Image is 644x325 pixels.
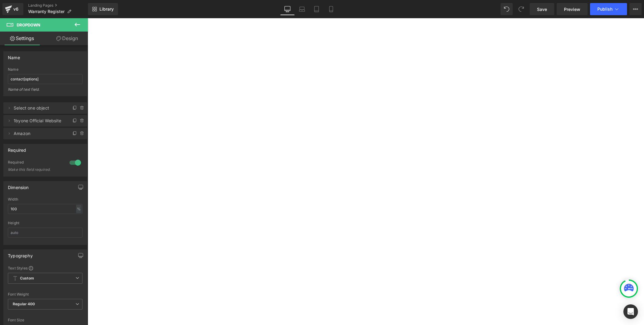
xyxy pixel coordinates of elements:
[28,3,88,8] a: Landing Pages
[8,160,63,166] div: Required
[8,87,82,96] div: Name of text field.
[14,102,65,114] span: Select one object
[501,3,513,15] button: Undo
[88,3,118,15] a: New Library
[597,7,612,12] span: Publish
[12,5,20,13] div: v6
[629,3,642,15] button: More
[8,168,62,172] div: Make this field required.
[309,3,324,15] a: Tablet
[623,304,638,319] div: Open Intercom Messenger
[8,144,26,153] div: Required
[20,276,34,281] b: Custom
[515,3,527,15] button: Redo
[8,197,82,201] div: Width
[8,292,82,296] div: Font Weight
[8,67,82,72] div: Name
[99,6,114,12] span: Library
[324,3,338,15] a: Mobile
[76,205,82,213] div: %
[8,266,82,270] div: Text Styles
[13,302,35,306] b: Regular 400
[8,318,82,322] div: Font Size
[8,221,82,225] div: Height
[557,3,588,15] a: Preview
[537,6,547,12] span: Save
[8,204,82,214] input: auto
[14,115,65,127] span: 1byone Official Website
[564,6,580,12] span: Preview
[8,181,29,190] div: Dimension
[28,9,65,14] span: Warranty Register
[8,250,33,258] div: Typography
[45,32,89,45] a: Design
[2,3,23,15] a: v6
[8,52,20,60] div: Name
[17,22,40,27] span: Dropdown
[280,3,295,15] a: Desktop
[8,228,82,238] input: auto
[295,3,309,15] a: Laptop
[14,128,65,139] span: Amazon
[590,3,627,15] button: Publish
